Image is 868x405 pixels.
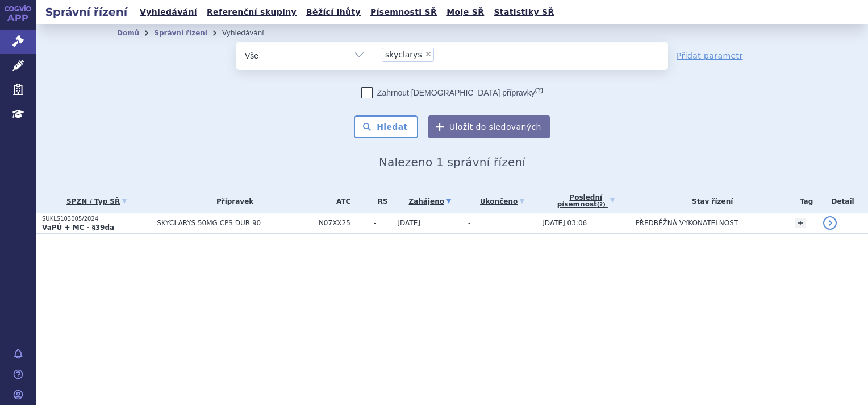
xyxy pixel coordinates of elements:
a: Přidat parametr [677,50,743,61]
span: Nalezeno 1 správní řízení [379,155,525,169]
th: Detail [817,189,868,213]
span: SKYCLARYS 50MG CPS DUR 90 [157,219,313,227]
a: Referenční skupiny [203,5,300,20]
th: Stav řízení [629,189,790,213]
a: Běžící lhůty [303,5,364,20]
span: N07XX25 [319,219,368,227]
a: Moje SŘ [443,5,487,20]
span: [DATE] [397,219,420,227]
button: Hledat [354,115,418,138]
th: RS [368,189,391,213]
button: Uložit do sledovaných [428,115,550,138]
span: - [374,219,391,227]
a: Ukončeno [468,193,536,209]
a: Poslednípísemnost(?) [542,189,629,213]
span: × [425,51,432,57]
a: SPZN / Typ SŘ [42,193,151,209]
abbr: (?) [535,86,543,94]
span: - [468,219,470,227]
a: Domů [117,29,139,37]
p: SUKLS103005/2024 [42,215,151,223]
input: skyclarys [437,47,444,61]
a: Vyhledávání [136,5,201,20]
label: Zahrnout [DEMOGRAPHIC_DATA] přípravky [361,87,543,98]
span: skyclarys [385,51,422,59]
a: + [795,218,806,228]
th: Přípravek [151,189,313,213]
a: Zahájeno [397,193,462,209]
th: Tag [790,189,817,213]
span: [DATE] 03:06 [542,219,587,227]
a: Statistiky SŘ [490,5,557,20]
strong: VaPÚ + MC - §39da [42,224,114,232]
span: PŘEDBĚŽNÁ VYKONATELNOST [635,219,738,227]
a: Správní řízení [154,29,207,37]
th: ATC [313,189,368,213]
h2: Správní řízení [36,4,136,20]
li: Vyhledávání [222,24,279,42]
a: detail [823,216,837,230]
a: Písemnosti SŘ [367,5,440,20]
abbr: (?) [597,201,606,208]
